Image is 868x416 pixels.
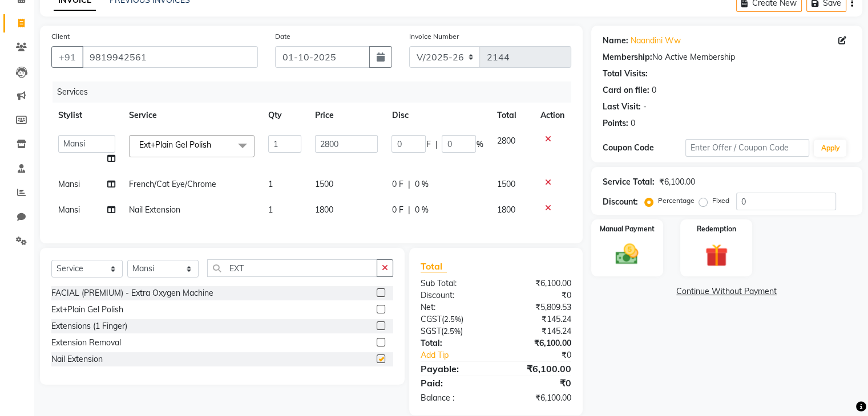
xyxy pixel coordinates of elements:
[496,337,580,349] div: ₹6,100.00
[412,278,496,289] div: Sub Total:
[496,313,580,325] div: ₹145.24
[443,327,461,336] span: 2.5%
[603,117,628,129] div: Points:
[412,376,496,390] div: Paid:
[51,353,103,365] div: Nail Extension
[496,325,580,337] div: ₹145.24
[603,176,655,188] div: Service Total:
[496,179,515,189] span: 1500
[496,376,580,390] div: ₹0
[51,103,122,128] th: Stylist
[51,31,70,42] label: Client
[697,224,736,234] label: Redemption
[603,84,649,96] div: Card on file:
[476,138,483,150] span: %
[315,205,333,215] span: 1800
[631,117,635,129] div: 0
[608,241,645,267] img: _cash.svg
[122,103,261,128] th: Service
[51,287,213,299] div: FACIAL (PREMIUM) - Extra Oxygen Machine
[603,35,628,47] div: Name:
[652,84,656,96] div: 0
[421,314,442,324] span: CGST
[603,51,851,63] div: No Active Membership
[409,31,459,42] label: Invoice Number
[391,204,403,216] span: 0 F
[631,35,681,47] a: Naandini Ww
[53,81,580,103] div: Services
[496,301,580,313] div: ₹5,809.53
[385,103,490,128] th: Disc
[496,136,515,146] span: 2800
[275,31,290,42] label: Date
[594,286,860,297] a: Continue Without Payment
[603,51,652,63] div: Membership:
[51,337,121,349] div: Extension Removal
[412,392,496,404] div: Balance :
[315,179,333,189] span: 1500
[414,204,428,216] span: 0 %
[82,46,258,68] input: Search by Name/Mobile/Email/Code
[261,103,308,128] th: Qty
[490,103,533,128] th: Total
[814,140,846,157] button: Apply
[603,68,648,80] div: Total Visits:
[414,178,428,190] span: 0 %
[58,205,80,215] span: Mansi
[534,103,571,128] th: Action
[643,101,647,113] div: -
[308,103,385,128] th: Price
[412,313,496,325] div: ( )
[603,142,685,154] div: Coupon Code
[603,196,638,208] div: Discount:
[129,179,216,189] span: French/Cat Eye/Chrome
[211,140,216,150] a: x
[207,259,377,277] input: Search or Scan
[426,138,430,150] span: F
[58,179,80,189] span: Mansi
[412,289,496,301] div: Discount:
[407,178,410,190] span: |
[496,362,580,376] div: ₹6,100.00
[444,315,461,324] span: 2.5%
[412,337,496,349] div: Total:
[51,46,83,68] button: +91
[496,278,580,289] div: ₹6,100.00
[659,176,695,188] div: ₹6,100.00
[600,224,655,234] label: Manual Payment
[51,320,127,332] div: Extensions (1 Finger)
[496,289,580,301] div: ₹0
[51,304,123,316] div: Ext+Plain Gel Polish
[391,178,403,190] span: 0 F
[139,140,211,150] span: Ext+Plain Gel Polish
[510,349,579,361] div: ₹0
[407,204,410,216] span: |
[129,205,180,215] span: Nail Extension
[435,138,437,150] span: |
[712,195,729,206] label: Fixed
[268,205,273,215] span: 1
[496,392,580,404] div: ₹6,100.00
[496,205,515,215] span: 1800
[421,260,447,272] span: Total
[658,195,695,206] label: Percentage
[603,101,641,113] div: Last Visit:
[412,325,496,337] div: ( )
[698,241,735,270] img: _gift.svg
[268,179,273,189] span: 1
[412,301,496,313] div: Net:
[412,349,510,361] a: Add Tip
[685,139,810,157] input: Enter Offer / Coupon Code
[421,326,441,336] span: SGST
[412,362,496,376] div: Payable:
